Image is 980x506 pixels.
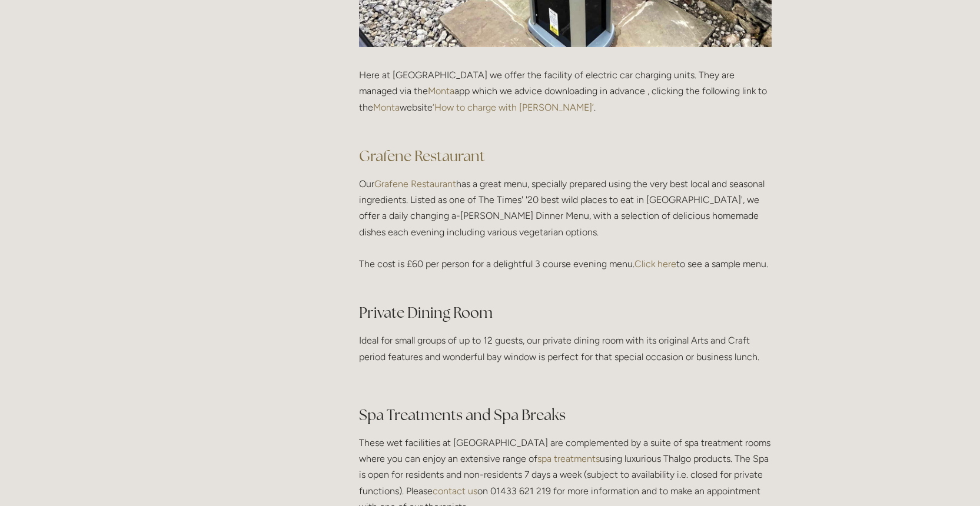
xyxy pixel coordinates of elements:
[537,453,600,464] a: spa treatments
[374,178,456,189] a: Grafene Restaurant
[359,147,485,165] a: Grafene Restaurant
[359,405,772,425] h2: Spa Treatments and Spa Breaks
[428,85,454,96] a: Monta
[433,485,477,497] a: contact us
[373,102,400,113] a: Monta
[359,302,772,323] h2: Private Dining Room
[359,67,772,131] p: Here at [GEOGRAPHIC_DATA] we offer the facility of electric car charging units. They are managed ...
[359,332,772,364] p: Ideal for small groups of up to 12 guests, our private dining room with its original Arts and Cra...
[359,176,772,288] p: Our has a great menu, specially prepared using the very best local and seasonal ingredients. List...
[634,258,676,269] a: Click here
[433,102,594,113] a: ‘How to charge with [PERSON_NAME]’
